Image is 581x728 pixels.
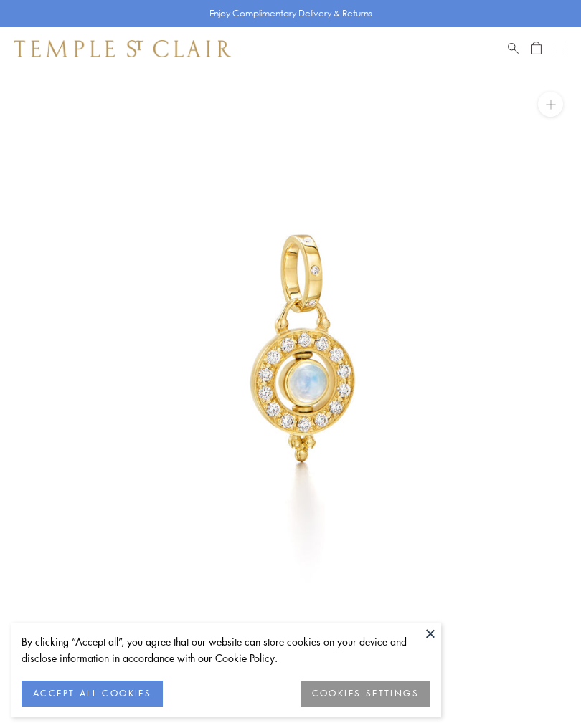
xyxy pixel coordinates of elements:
[508,40,519,57] a: Search
[554,40,567,57] button: Open navigation
[301,681,430,707] button: COOKIES SETTINGS
[531,40,542,57] a: Open Shopping Bag
[22,70,581,629] img: 18K Mini Orbit Pendant
[14,40,231,57] img: Temple St. Clair
[509,661,567,714] iframe: Gorgias live chat messenger
[209,6,372,21] p: Enjoy Complimentary Delivery & Returns
[22,633,430,666] div: By clicking “Accept all”, you agree that our website can store cookies on your device and disclos...
[22,681,163,707] button: ACCEPT ALL COOKIES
